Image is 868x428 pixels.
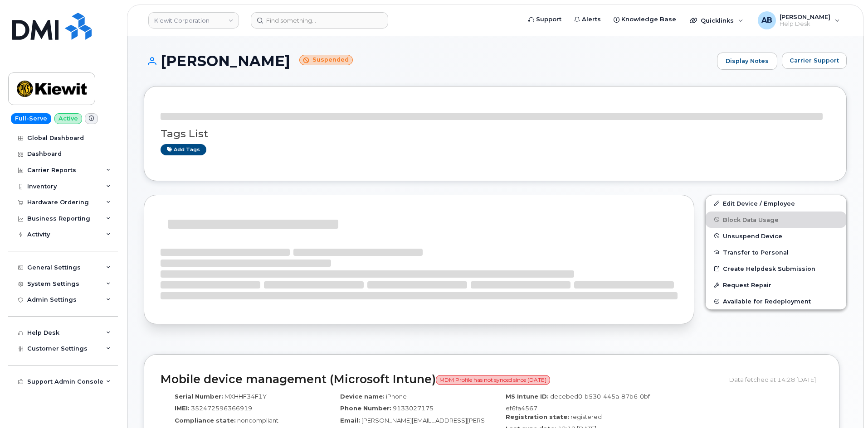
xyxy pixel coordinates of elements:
[436,375,550,385] span: MDM Profile has not synced since [DATE]
[706,293,846,309] button: Available for Redeployment
[706,244,846,260] button: Transfer to Personal
[161,373,722,386] h2: Mobile device management (Microsoft Intune)
[717,53,777,70] a: Display Notes
[299,55,353,65] small: Suspended
[340,416,360,425] label: Email:
[340,404,391,413] label: Phone Number:
[237,417,278,424] span: noncompliant
[506,393,650,412] span: decebed0-b530-445a-87b6-0bfef6fa4567
[386,393,407,400] span: iPhone
[191,404,252,412] span: 352472596366919
[782,53,847,69] button: Carrier Support
[729,371,823,388] div: Data fetched at 14:28 [DATE]
[175,392,223,401] label: Serial Number:
[506,392,549,401] label: MS Intune ID:
[706,228,846,244] button: Unsuspend Device
[175,404,190,413] label: IMEI:
[393,404,434,412] span: 9133027175
[706,260,846,277] a: Create Helpdesk Submission
[706,195,846,212] a: Edit Device / Employee
[161,144,206,155] a: Add tags
[706,277,846,293] button: Request Repair
[571,413,602,420] span: registered
[506,413,569,421] label: Registration state:
[161,128,830,139] h3: Tags List
[790,56,839,65] span: Carrier Support
[723,298,811,305] span: Available for Redeployment
[340,392,385,401] label: Device name:
[723,232,782,239] span: Unsuspend Device
[224,393,267,400] span: MXHHF34F1Y
[144,53,712,69] h1: [PERSON_NAME]
[175,416,236,425] label: Compliance state:
[706,212,846,228] button: Block Data Usage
